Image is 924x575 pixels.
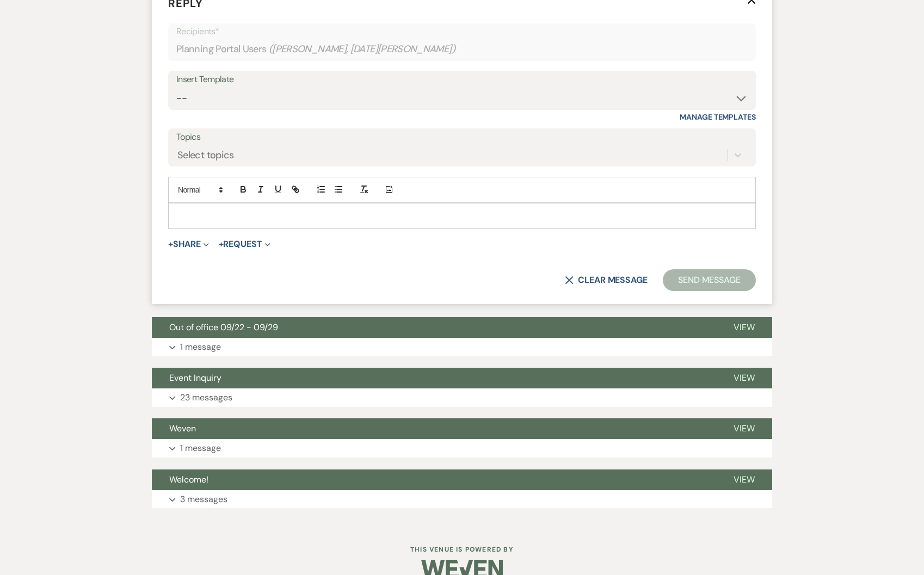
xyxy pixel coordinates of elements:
p: 3 messages [180,492,227,506]
button: 23 messages [152,388,772,407]
span: Event Inquiry [169,372,221,384]
button: View [716,368,772,388]
button: 1 message [152,338,772,356]
span: View [734,321,755,333]
p: Recipients* [176,24,748,39]
button: Weven [152,418,716,439]
span: Welcome! [169,474,208,485]
button: 3 messages [152,490,772,509]
p: 1 message [180,340,221,354]
span: View [734,372,755,384]
button: Request [219,240,270,249]
button: Event Inquiry [152,368,716,388]
button: View [716,418,772,439]
div: Insert Template [176,72,748,88]
span: Out of office 09/22 - 09/29 [169,321,278,333]
div: Planning Portal Users [176,39,748,60]
button: View [716,469,772,490]
button: Share [168,240,209,249]
span: View [734,423,755,434]
a: Manage Templates [680,112,756,122]
p: 23 messages [180,391,232,405]
span: Weven [169,423,196,434]
p: 1 message [180,441,221,455]
span: View [734,474,755,485]
span: + [168,240,173,249]
span: + [219,240,224,249]
div: Select topics [177,148,234,163]
button: Send Message [663,269,756,291]
label: Topics [176,129,748,145]
button: 1 message [152,439,772,457]
button: View [716,317,772,338]
button: Clear message [565,276,648,285]
button: Out of office 09/22 - 09/29 [152,317,716,338]
button: Welcome! [152,469,716,490]
span: ( [PERSON_NAME], [DATE][PERSON_NAME] ) [269,42,456,57]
